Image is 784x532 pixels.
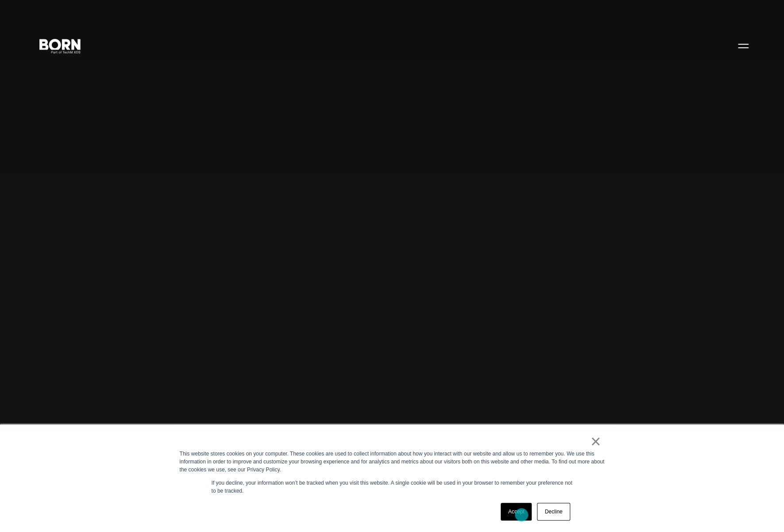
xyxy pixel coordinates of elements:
div: This website stores cookies on your computer. These cookies are used to collect information about... [180,450,605,474]
a: × [591,437,601,445]
a: Accept [501,503,532,521]
p: If you decline, your information won’t be tracked when you visit this website. A single cookie wi... [212,479,573,495]
a: Decline [537,503,570,521]
button: Open [733,36,754,55]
